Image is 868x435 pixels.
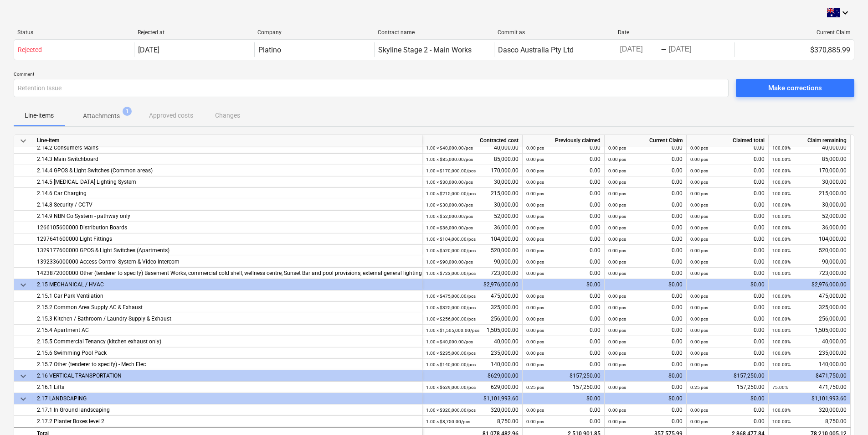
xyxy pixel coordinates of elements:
div: Claim remaining [769,135,851,146]
div: 1,505,000.00 [772,325,847,336]
small: 100.00% [772,339,791,344]
small: 100.00% [772,271,791,276]
small: 0.00 pcs [690,248,708,253]
small: 1.00 × $215,000.00 / pcs [426,191,476,196]
span: keyboard_arrow_down [18,280,29,290]
div: 723,000.00 [772,268,847,279]
div: Line-item [33,135,422,146]
div: 0.00 [526,347,601,359]
div: 629,000.00 [426,382,519,393]
small: 0.00 pcs [690,328,708,333]
div: 0.00 [690,404,765,416]
small: 0.00 pcs [608,294,626,299]
div: 0.00 [526,188,601,199]
small: 1.00 × $104,000.00 / pcs [426,237,476,242]
small: 0.00 pcs [690,362,708,367]
div: Current Claim [605,135,687,146]
div: 0.00 [690,222,765,233]
small: 100.00% [772,145,791,150]
div: $0.00 [523,393,605,404]
div: 2.15.6 Swimming Pool Pack [37,347,418,359]
small: 0.00 pcs [608,202,626,207]
div: 0.00 [526,313,601,325]
div: 256,000.00 [772,313,847,325]
div: 325,000.00 [426,302,519,313]
div: 30,000.00 [426,199,519,211]
div: 475,000.00 [772,290,847,302]
div: 0.00 [526,359,601,370]
div: 0.00 [690,233,765,245]
div: 2.14.4 GPOS & Light Switches (Common areas) [37,165,418,176]
div: 0.00 [608,199,683,211]
div: 1329177600000 GPOS & Light Switches (Apartments) [37,245,418,256]
small: 1.00 × $8,750.00 / pcs [426,419,470,424]
small: 0.00 pcs [690,202,708,207]
div: 0.00 [526,302,601,313]
small: 0.00 pcs [608,145,626,150]
div: 90,000.00 [772,256,847,268]
div: 0.00 [526,325,601,336]
small: 1.00 × $235,000.00 / pcs [426,351,476,356]
div: 0.00 [690,416,765,427]
small: 0.00 pcs [608,316,626,321]
small: 0.00 pcs [690,294,708,299]
small: 100.00% [772,305,791,310]
small: 0.00 pcs [690,316,708,321]
div: 157,250.00 [690,382,765,393]
div: $0.00 [523,279,605,290]
div: 0.00 [526,256,601,268]
div: 1,505,000.00 [426,325,519,336]
small: 0.00 pcs [608,385,626,390]
div: 2.15.5 Commercial Tenancy (kitchen exhaust only) [37,336,418,347]
div: 235,000.00 [772,347,847,359]
div: 170,000.00 [426,165,519,176]
div: 52,000.00 [426,211,519,222]
small: 0.00 pcs [526,248,544,253]
div: 2.15.3 Kitchen / Bathroom / Laundry Supply & Exhaust [37,313,418,325]
div: 0.00 [690,188,765,199]
small: 1.00 × $85,000.00 / pcs [426,157,473,162]
small: 0.00 pcs [608,259,626,264]
small: 100.00% [772,180,791,185]
div: 2.15.2 Common Area Supply AC & Exhaust [37,302,418,313]
p: Comment [14,71,729,79]
small: 1.00 × $36,000.00 / pcs [426,225,473,230]
div: 2.16.1 Lifts [37,382,418,393]
div: 0.00 [526,336,601,347]
div: 8,750.00 [772,416,847,427]
small: 0.00 pcs [690,237,708,242]
div: 0.00 [690,165,765,176]
div: Company [257,29,370,36]
div: 1392336000000 Access Control System & Video Intercom [37,256,418,268]
div: 520,000.00 [426,245,519,256]
div: 0.00 [608,222,683,233]
div: 140,000.00 [426,359,519,370]
div: 30,000.00 [426,176,519,188]
small: 0.00 pcs [608,225,626,230]
div: 90,000.00 [426,256,519,268]
div: 36,000.00 [426,222,519,233]
small: 0.00 pcs [608,271,626,276]
small: 100.00% [772,419,791,424]
div: 8,750.00 [426,416,519,427]
div: Claimed total [687,135,769,146]
div: 0.00 [608,313,683,325]
div: Contracted cost [422,135,523,146]
div: Current Claim [738,29,851,36]
div: Date [618,29,731,36]
div: 0.00 [608,382,683,393]
div: 0.00 [608,416,683,427]
small: 0.00 pcs [608,248,626,253]
small: 0.00 pcs [526,294,544,299]
div: $629,000.00 [422,370,523,382]
small: 0.00 pcs [526,271,544,276]
small: 1.00 × $40,000.00 / pcs [426,145,473,150]
small: 0.00 pcs [526,305,544,310]
div: 2.14.6 Car Charging [37,188,418,199]
div: 2.17 LANDSCAPING [37,393,418,404]
div: 0.00 [608,165,683,176]
small: 1.00 × $40,000.00 / pcs [426,339,473,344]
div: Rejected at [138,29,251,36]
small: 0.00 pcs [690,259,708,264]
small: 1.00 × $256,000.00 / pcs [426,316,476,321]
